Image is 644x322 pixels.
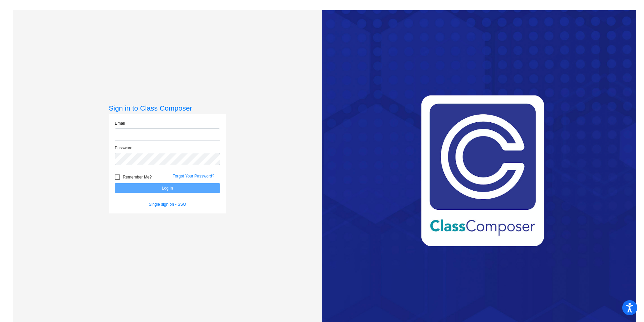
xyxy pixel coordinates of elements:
label: Password [115,145,132,151]
button: Log In [115,183,220,193]
span: Remember Me? [123,173,152,181]
a: Single sign on - SSO [149,202,186,207]
label: Email [115,120,125,126]
h3: Sign in to Class Composer [109,104,226,112]
a: Forgot Your Password? [172,174,214,178]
